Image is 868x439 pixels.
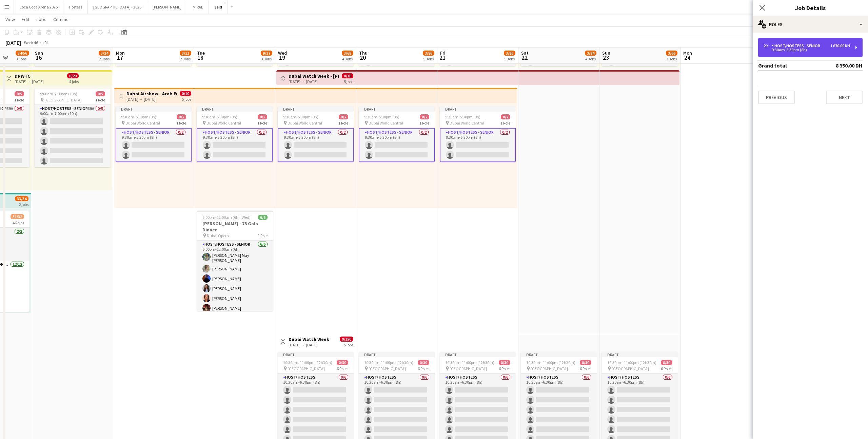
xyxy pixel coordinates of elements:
span: [GEOGRAPHIC_DATA] [44,97,82,102]
td: 8 350.00 DH [820,60,863,71]
div: 4 Jobs [585,56,596,61]
div: Draft9:30am-5:30pm (8h)0/2 Dubai World Central1 RoleHost/Hostess - Senior0/29:30am-5:30pm (8h) [440,106,516,162]
span: 10:30am-11:00pm (12h30m) [526,360,575,365]
div: 3 Jobs [16,56,29,61]
button: [GEOGRAPHIC_DATA] - 2025 [88,0,147,14]
app-job-card: Draft9:30am-5:30pm (8h)0/2 Dubai World Central1 RoleHost/Hostess - Senior0/29:30am-5:30pm (8h) [116,106,192,162]
div: Draft [359,352,435,357]
div: [DATE] → [DATE] [289,342,329,347]
span: 0/5 [15,91,24,96]
span: 17 [115,54,125,61]
app-card-role: Host/Hostess - Senior0/29:30am-5:30pm (8h) [116,128,192,162]
span: Dubai World Central [450,120,484,126]
span: 0/2 [420,114,429,119]
a: Comms [51,15,71,24]
button: Zaid [209,0,228,14]
div: Roles [753,16,868,33]
div: 5 Jobs [504,56,515,61]
app-card-role: Host/Hostess - Senior0/29:30am-5:30pm (8h) [197,128,273,162]
h3: Dubai Airshow - Arab Expo [126,91,177,97]
span: 9:00am-7:00pm (10h) [40,91,77,96]
span: 0/2 [258,114,267,119]
button: Next [826,91,863,104]
div: 9:30am-5:30pm (8h) [764,48,850,52]
span: 3/86 [504,51,515,56]
app-job-card: Draft9:30am-5:30pm (8h)0/2 Dubai World Central1 RoleHost/Hostess - Senior0/29:30am-5:30pm (8h) [197,106,273,162]
span: 9/27 [261,51,272,56]
span: 0/2 [501,114,510,119]
span: 3/84 [585,51,596,56]
span: 3/86 [423,51,434,56]
app-card-role: Host/Hostess - Senior6/66:00pm-12:00am (6h)[PERSON_NAME] May [PERSON_NAME][PERSON_NAME][PERSON_NA... [197,241,273,315]
span: 0/30 [418,360,429,365]
div: 5 jobs [344,78,353,84]
span: 6 Roles [337,366,348,371]
div: Draft [278,106,354,112]
span: Wed [278,50,287,56]
app-job-card: 6:00pm-12:00am (6h) (Wed)6/6[PERSON_NAME] - 75 Gala Dinner Dubai Opera1 RoleHost/Hostess - Senior... [197,211,273,311]
span: 3/68 [342,51,353,56]
span: 10:30am-11:00pm (12h30m) [445,360,494,365]
h3: Dubai Watch Week - [PERSON_NAME] [289,73,339,79]
span: 6 Roles [580,366,591,371]
div: 5 Jobs [423,56,434,61]
span: 20 [358,54,368,61]
span: [GEOGRAPHIC_DATA] [612,366,649,371]
span: [GEOGRAPHIC_DATA] [288,366,325,371]
span: [GEOGRAPHIC_DATA] [369,366,406,371]
span: 9:30am-5:30pm (8h) [121,114,156,119]
app-job-card: 9:00am-7:00pm (10h)0/5 [GEOGRAPHIC_DATA]1 RoleHost/Hostess - Senior39A0/59:00am-7:00pm (10h) [35,89,111,167]
div: 2 x [764,43,772,48]
span: Dubai Opera [207,233,229,238]
span: 18 [196,54,205,61]
h3: [PERSON_NAME] - 75 Gala Dinner [197,221,273,233]
div: Host/Hostess - Senior [772,43,823,48]
button: Hostess [63,0,88,14]
span: 3/21 [180,51,191,56]
button: [PERSON_NAME] [147,0,187,14]
span: Thu [359,50,368,56]
div: +04 [42,40,48,45]
h3: Dubai Watch Week [289,336,329,342]
span: Edit [22,16,29,22]
span: 0/5 [96,91,105,96]
div: 3 Jobs [666,56,677,61]
span: 10:30am-11:00pm (12h30m) [283,360,332,365]
app-card-role: Host/Hostess - Senior0/29:30am-5:30pm (8h) [359,128,435,162]
span: 6 Roles [661,366,672,371]
span: Sat [521,50,529,56]
div: 2 jobs [19,201,28,207]
span: Dubai World Central [125,120,160,126]
span: 31/32 [11,214,24,219]
span: Mon [683,50,692,56]
span: Week 46 [22,40,39,45]
td: Grand total [758,60,820,71]
div: 3 Jobs [261,56,272,61]
span: 1 Role [95,97,105,102]
span: 6 Roles [418,366,429,371]
span: 9:30am-5:30pm (8h) [445,114,480,119]
span: 0/150 [340,337,353,342]
div: 2 Jobs [180,56,191,61]
h3: DPWTC [15,73,44,79]
span: View [5,16,15,22]
div: 5 jobs [182,96,191,102]
span: 1 Role [419,120,429,126]
span: 22 [520,54,529,61]
span: 24 [682,54,692,61]
span: 0/30 [499,360,510,365]
span: Dubai World Central [369,120,403,126]
span: 0/30 [661,360,672,365]
div: 4 jobs [69,78,79,84]
span: 0/30 [342,73,353,78]
span: 23 [601,54,610,61]
span: 3/24 [99,51,110,56]
div: 4 Jobs [342,56,353,61]
div: Draft [440,106,516,112]
span: 0/30 [337,360,348,365]
div: Draft9:30am-5:30pm (8h)0/2 Dubai World Central1 RoleHost/Hostess - Senior0/29:30am-5:30pm (8h) [359,106,435,162]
